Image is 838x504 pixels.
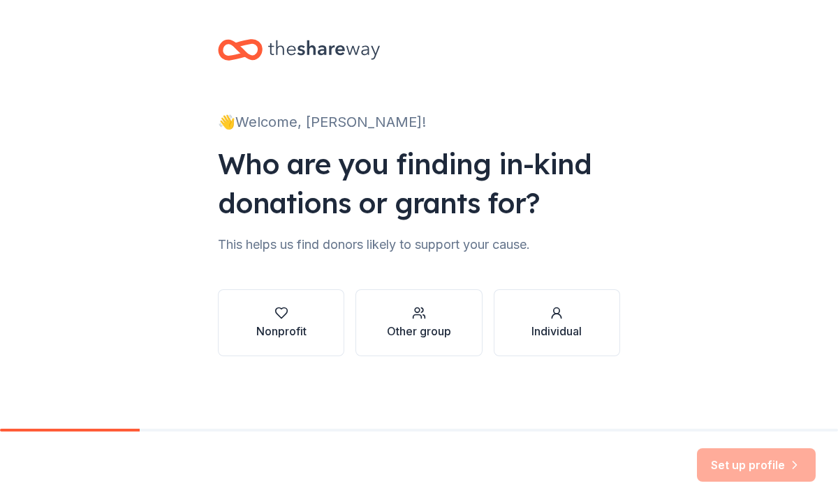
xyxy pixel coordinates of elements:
button: Individual [494,289,620,356]
div: 👋 Welcome, [PERSON_NAME]! [218,111,620,133]
div: Individual [531,323,582,339]
button: Other group [355,289,482,356]
div: Nonprofit [256,323,307,339]
div: Other group [387,323,451,339]
div: Who are you finding in-kind donations or grants for? [218,144,620,222]
div: This helps us find donors likely to support your cause. [218,234,620,256]
button: Nonprofit [218,289,344,356]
